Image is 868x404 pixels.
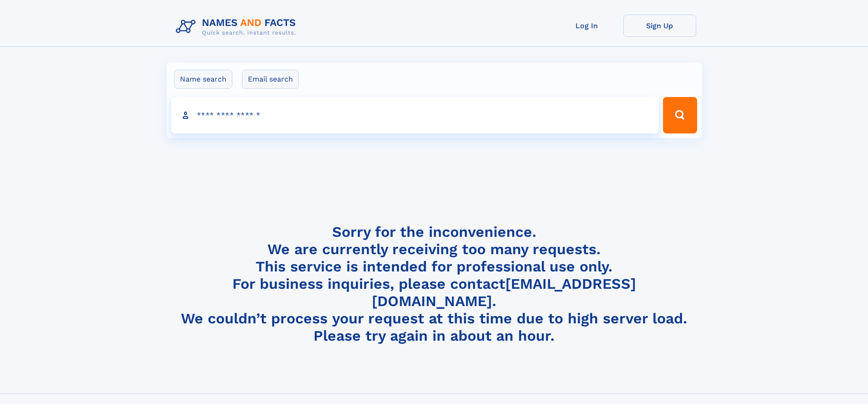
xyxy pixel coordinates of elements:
[623,15,696,37] a: Sign Up
[172,15,303,39] img: Logo Names and Facts
[171,97,659,133] input: search input
[663,97,697,133] button: Search Button
[174,70,232,89] label: Name search
[242,70,299,89] label: Email search
[172,223,696,345] h4: Sorry for the inconvenience. We are currently receiving too many requests. This service is intend...
[372,275,636,310] a: [EMAIL_ADDRESS][DOMAIN_NAME]
[550,15,623,37] a: Log In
